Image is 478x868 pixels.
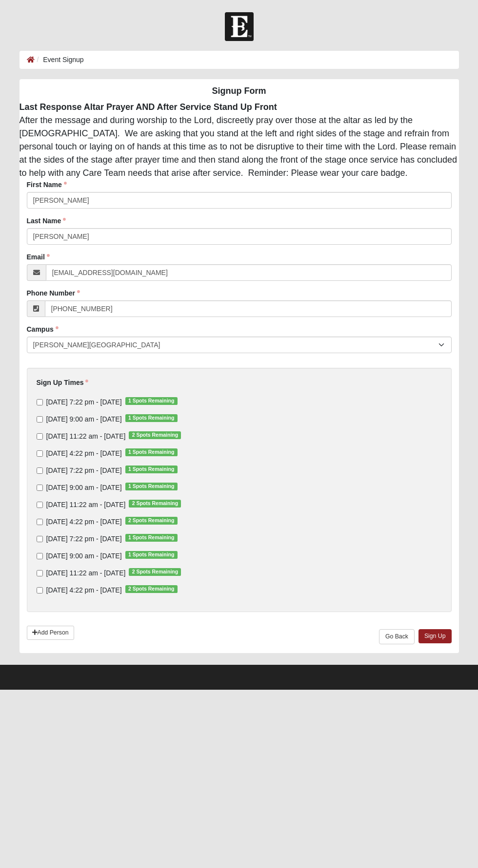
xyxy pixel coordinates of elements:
[37,536,43,542] input: [DATE] 7:22 pm - [DATE]1 Spots Remaining
[37,587,43,593] input: [DATE] 4:22 pm - [DATE]2 Spots Remaining
[125,517,178,525] span: 2 Spots Remaining
[37,502,43,508] input: [DATE] 11:22 am - [DATE]2 Spots Remaining
[46,552,122,560] span: [DATE] 9:00 am - [DATE]
[46,398,122,406] span: [DATE] 7:22 pm - [DATE]
[37,378,89,387] label: Sign Up Times
[37,467,43,474] input: [DATE] 7:22 pm - [DATE]1 Spots Remaining
[46,518,122,526] span: [DATE] 4:22 pm - [DATE]
[46,466,122,474] span: [DATE] 7:22 pm - [DATE]
[129,568,181,576] span: 2 Spots Remaining
[37,433,43,440] input: [DATE] 11:22 am - [DATE]2 Spots Remaining
[125,483,178,490] span: 1 Spots Remaining
[46,501,126,508] span: [DATE] 11:22 am - [DATE]
[46,586,122,594] span: [DATE] 4:22 pm - [DATE]
[46,569,126,577] span: [DATE] 11:22 am - [DATE]
[129,431,181,439] span: 2 Spots Remaining
[37,485,43,491] input: [DATE] 9:00 am - [DATE]1 Spots Remaining
[125,414,178,422] span: 1 Spots Remaining
[27,288,80,298] label: Phone Number
[46,535,122,543] span: [DATE] 7:22 pm - [DATE]
[46,449,122,457] span: [DATE] 4:22 pm - [DATE]
[27,216,66,226] label: Last Name
[46,415,122,423] span: [DATE] 9:00 am - [DATE]
[125,448,178,456] span: 1 Spots Remaining
[20,102,277,112] strong: Last Response Altar Prayer AND After Service Stand Up Front
[35,55,84,65] li: Event Signup
[20,86,459,97] h4: Signup Form
[37,570,43,576] input: [DATE] 11:22 am - [DATE]2 Spots Remaining
[125,466,178,473] span: 1 Spots Remaining
[27,180,67,190] label: First Name
[46,432,126,440] span: [DATE] 11:22 am - [DATE]
[27,626,74,640] a: Add Person
[37,553,43,559] input: [DATE] 9:00 am - [DATE]1 Spots Remaining
[225,12,254,41] img: Church of Eleven22 Logo
[37,450,43,457] input: [DATE] 4:22 pm - [DATE]1 Spots Remaining
[418,629,452,643] a: Sign Up
[379,629,415,644] a: Go Back
[27,324,59,334] label: Campus
[37,399,43,405] input: [DATE] 7:22 pm - [DATE]1 Spots Remaining
[125,551,178,559] span: 1 Spots Remaining
[27,252,50,262] label: Email
[37,519,43,525] input: [DATE] 4:22 pm - [DATE]2 Spots Remaining
[12,101,466,180] div: After the message and during worship to the Lord, discreetly pray over those at the altar as led ...
[125,397,178,405] span: 1 Spots Remaining
[37,416,43,423] input: [DATE] 9:00 am - [DATE]1 Spots Remaining
[46,484,122,491] span: [DATE] 9:00 am - [DATE]
[125,585,178,593] span: 2 Spots Remaining
[129,500,181,508] span: 2 Spots Remaining
[125,534,178,542] span: 1 Spots Remaining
